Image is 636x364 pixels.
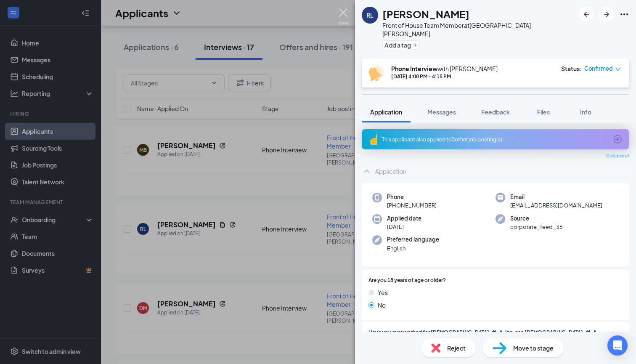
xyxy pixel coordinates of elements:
[368,329,623,345] span: Have you ever worked for [DEMOGRAPHIC_DATA]-fil-A, Inc. or a [DEMOGRAPHIC_DATA]-fil-A Franchisee?
[615,66,621,72] span: down
[447,343,466,353] span: Reject
[391,73,498,80] div: [DATE] 4:00 PM - 4:15 PM
[387,223,421,231] span: [DATE]
[370,108,402,116] span: Application
[599,7,614,22] button: ArrowRight
[510,193,602,201] span: Email
[391,65,437,72] b: Phone Interview
[382,7,469,21] h1: [PERSON_NAME]
[362,166,372,176] svg: ChevronUp
[413,43,418,48] svg: Plus
[579,7,594,22] button: ArrowLeftNew
[387,201,437,210] span: [PHONE_NUMBER]
[537,108,550,116] span: Files
[602,9,612,19] svg: ArrowRight
[561,64,582,73] div: Status :
[382,21,575,38] div: Front of House Team Member at [GEOGRAPHIC_DATA][PERSON_NAME]
[387,235,439,244] span: Preferred language
[619,9,629,19] svg: Ellipses
[391,64,498,73] div: with [PERSON_NAME]
[387,244,439,252] span: English
[612,134,623,144] svg: ArrowCircle
[387,193,437,201] span: Phone
[607,335,628,356] div: Open Intercom Messenger
[513,343,554,353] span: Move to stage
[510,214,563,223] span: Source
[510,223,563,231] span: corporate_feed_36
[366,11,374,19] div: RL
[427,108,456,116] span: Messages
[580,108,591,116] span: Info
[375,167,406,175] div: Application
[581,9,591,19] svg: ArrowLeftNew
[382,136,607,143] div: This applicant also applied to 3 other job posting(s)
[510,201,602,210] span: [EMAIL_ADDRESS][DOMAIN_NAME]
[481,108,510,116] span: Feedback
[606,153,629,159] span: Collapse all
[382,40,420,49] button: PlusAdd a tag
[584,64,613,73] span: Confirmed
[378,300,386,310] span: No
[378,288,388,297] span: Yes
[387,214,421,223] span: Applied date
[368,276,446,284] span: Are you 18 years of age or older?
